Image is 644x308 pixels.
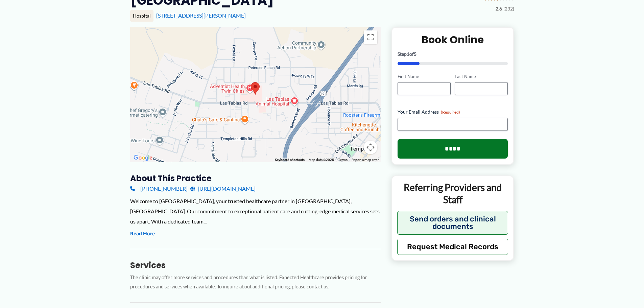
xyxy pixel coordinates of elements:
span: (232) [503,4,514,13]
span: (Required) [441,110,460,115]
span: 5 [414,51,416,57]
label: First Name [398,73,451,80]
a: Open this area in Google Maps (opens a new window) [132,153,154,162]
a: [URL][DOMAIN_NAME] [190,184,256,194]
p: The clinic may offer more services and procedures than what is listed. Expected Healthcare provid... [130,273,381,291]
a: [PHONE_NUMBER] [130,184,188,194]
h3: Services [130,260,381,270]
a: Terms (opens in new tab) [338,158,348,162]
h3: About this practice [130,173,381,184]
button: Keyboard shortcuts [275,158,305,162]
button: Send orders and clinical documents [397,211,508,235]
p: Step of [398,52,508,56]
h2: Book Online [398,33,508,46]
div: Hospital [130,10,153,22]
div: Welcome to [GEOGRAPHIC_DATA], your trusted healthcare partner in [GEOGRAPHIC_DATA], [GEOGRAPHIC_D... [130,196,381,226]
img: Google [132,153,154,162]
span: 2.6 [496,4,502,13]
a: [STREET_ADDRESS][PERSON_NAME] [156,12,246,19]
a: Report a map error [352,158,379,162]
button: Toggle fullscreen view [364,30,377,44]
p: Referring Providers and Staff [397,181,508,206]
button: Request Medical Records [397,239,508,255]
button: Read More [130,230,155,238]
button: Map camera controls [364,141,377,154]
label: Your Email Address [398,109,508,115]
label: Last Name [455,73,508,80]
span: Map data ©2025 [309,158,334,162]
span: 1 [407,51,409,57]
